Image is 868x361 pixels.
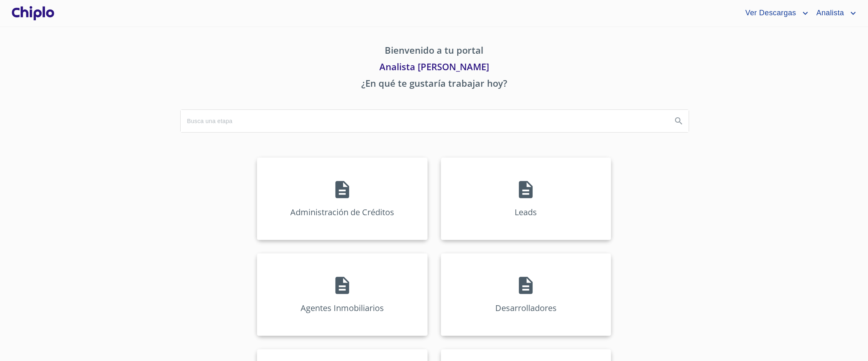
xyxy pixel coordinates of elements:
p: Bienvenido a tu portal [180,43,688,60]
button: Search [669,111,689,131]
input: search [181,110,666,132]
p: Leads [515,207,537,218]
span: Analista [810,7,848,20]
button: account of current user [810,7,858,20]
p: Desarrolladores [495,302,557,313]
p: Agentes Inmobiliarios [301,302,384,313]
span: Ver Descargas [739,7,800,20]
p: ¿En qué te gustaría trabajar hoy? [180,76,688,93]
button: account of current user [739,7,810,20]
p: Analista [PERSON_NAME] [180,60,688,76]
p: Administración de Créditos [290,207,394,218]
